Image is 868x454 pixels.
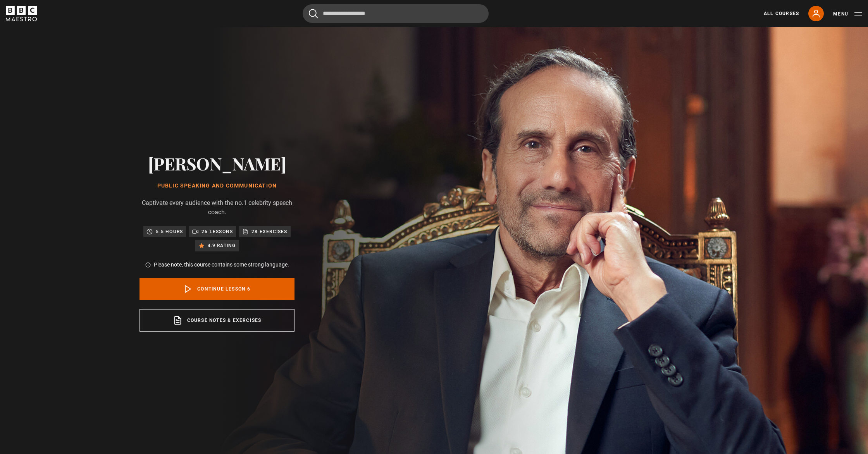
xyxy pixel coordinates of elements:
button: Submit the search query [309,9,318,19]
p: 28 exercises [251,228,287,236]
a: Continue lesson 6 [139,278,294,300]
p: 26 lessons [201,228,233,236]
p: Captivate every audience with the no.1 celebrity speech coach. [139,198,294,217]
p: 4.9 rating [208,242,236,249]
a: All Courses [764,10,799,17]
a: Course notes & exercises [139,309,294,332]
p: Please note, this course contains some strong language. [154,261,289,269]
h1: Public Speaking and Communication [139,183,294,189]
button: Toggle navigation [833,10,862,18]
input: Search [303,4,489,23]
p: 5.5 hours [156,228,183,236]
svg: BBC Maestro [6,6,37,21]
h2: [PERSON_NAME] [139,153,294,173]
